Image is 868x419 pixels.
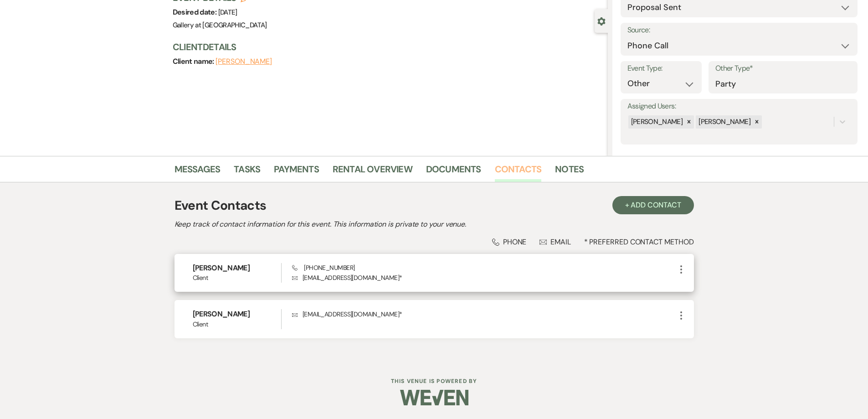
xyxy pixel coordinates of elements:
h1: Event Contacts [175,196,267,215]
a: Notes [555,162,584,182]
label: Event Type: [627,62,695,75]
span: Desired date: [173,7,218,17]
span: [DATE] [218,8,237,17]
div: Phone [492,237,527,247]
a: Tasks [234,162,260,182]
span: Client [193,273,282,283]
div: * Preferred Contact Method [175,237,694,247]
label: Source: [627,24,851,37]
p: [EMAIL_ADDRESS][DOMAIN_NAME] * [292,273,675,283]
button: + Add Contact [612,196,694,214]
button: [PERSON_NAME] [216,58,272,65]
span: [PHONE_NUMBER] [292,264,354,272]
img: Weven Logo [400,382,468,414]
div: [PERSON_NAME] [628,115,684,129]
h6: [PERSON_NAME] [193,263,282,273]
h3: Client Details [173,41,599,53]
span: Client [193,320,282,329]
span: Client name: [173,57,216,66]
span: Gallery at [GEOGRAPHIC_DATA] [173,21,267,30]
h6: [PERSON_NAME] [193,309,282,319]
p: [EMAIL_ADDRESS][DOMAIN_NAME] * [292,309,675,319]
a: Documents [426,162,481,182]
a: Contacts [495,162,542,182]
label: Assigned Users: [627,100,851,113]
div: [PERSON_NAME] [696,115,752,129]
button: Close lead details [597,16,606,25]
div: Email [539,237,571,247]
a: Messages [175,162,221,182]
label: Other Type* [715,62,851,75]
a: Payments [274,162,319,182]
h2: Keep track of contact information for this event. This information is private to your venue. [175,219,694,230]
a: Rental Overview [333,162,412,182]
